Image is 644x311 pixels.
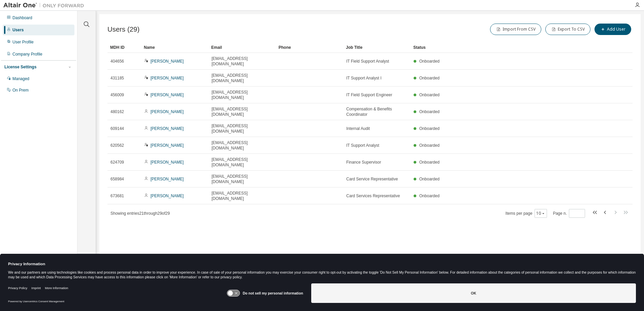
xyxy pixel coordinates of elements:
div: Company Profile [12,51,42,57]
span: 480162 [110,109,124,114]
a: [PERSON_NAME] [151,126,184,131]
span: Onboarded [419,143,440,148]
a: [PERSON_NAME] [151,160,184,165]
button: Add User [594,24,631,35]
span: Onboarded [419,109,440,114]
span: Internal Audit [346,126,370,131]
a: [PERSON_NAME] [151,93,184,97]
span: 431185 [110,75,124,81]
span: Finance Supervisor [346,160,381,165]
span: [EMAIL_ADDRESS][DOMAIN_NAME] [212,90,273,100]
div: MDH ID [110,42,138,53]
span: 624709 [110,160,124,165]
span: [EMAIL_ADDRESS][DOMAIN_NAME] [212,73,273,83]
a: [PERSON_NAME] [151,194,184,198]
div: Name [144,42,206,53]
span: Onboarded [419,194,440,198]
div: Status [413,42,598,53]
span: IT Support Analyst [346,143,379,148]
span: [EMAIL_ADDRESS][DOMAIN_NAME] [212,106,273,117]
span: Onboarded [419,76,440,80]
span: IT Field Support Analyst [346,59,389,64]
span: Users (29) [107,26,139,33]
span: 673681 [110,193,124,199]
div: User Profile [12,39,34,45]
span: 404656 [110,59,124,64]
div: Email [211,42,273,53]
span: 456009 [110,92,124,98]
div: Job Title [346,42,408,53]
div: License Settings [4,64,36,70]
button: Import From CSV [490,24,541,35]
a: [PERSON_NAME] [151,143,184,148]
span: 609144 [110,126,124,131]
span: 620562 [110,143,124,148]
span: Items per page [506,209,547,218]
div: Managed [12,76,29,81]
img: Altair One [3,2,88,9]
span: [EMAIL_ADDRESS][DOMAIN_NAME] [212,56,273,67]
a: [PERSON_NAME] [151,59,184,64]
span: Onboarded [419,126,440,131]
span: Onboarded [419,177,440,181]
span: 658984 [110,176,124,182]
button: 10 [536,211,545,216]
button: Export To CSV [545,24,590,35]
span: Onboarded [419,59,440,64]
span: [EMAIL_ADDRESS][DOMAIN_NAME] [212,191,273,201]
span: [EMAIL_ADDRESS][DOMAIN_NAME] [212,174,273,184]
span: IT Support Analyst I [346,75,382,81]
div: Phone [279,42,341,53]
a: [PERSON_NAME] [151,177,184,181]
span: Card Services Representative [346,193,400,199]
span: Onboarded [419,160,440,165]
div: Dashboard [12,15,32,21]
a: [PERSON_NAME] [151,76,184,80]
span: Onboarded [419,93,440,97]
span: [EMAIL_ADDRESS][DOMAIN_NAME] [212,123,273,134]
div: Users [12,27,24,33]
span: Compensation & Benefits Coordinator [346,106,408,117]
span: IT Field Support Engineer [346,92,392,98]
div: On Prem [12,88,29,93]
span: [EMAIL_ADDRESS][DOMAIN_NAME] [212,157,273,168]
a: [PERSON_NAME] [151,109,184,114]
span: Page n. [553,209,585,218]
span: Card Service Representative [346,176,398,182]
span: [EMAIL_ADDRESS][DOMAIN_NAME] [212,140,273,151]
span: Showing entries 21 through 29 of 29 [110,211,170,216]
